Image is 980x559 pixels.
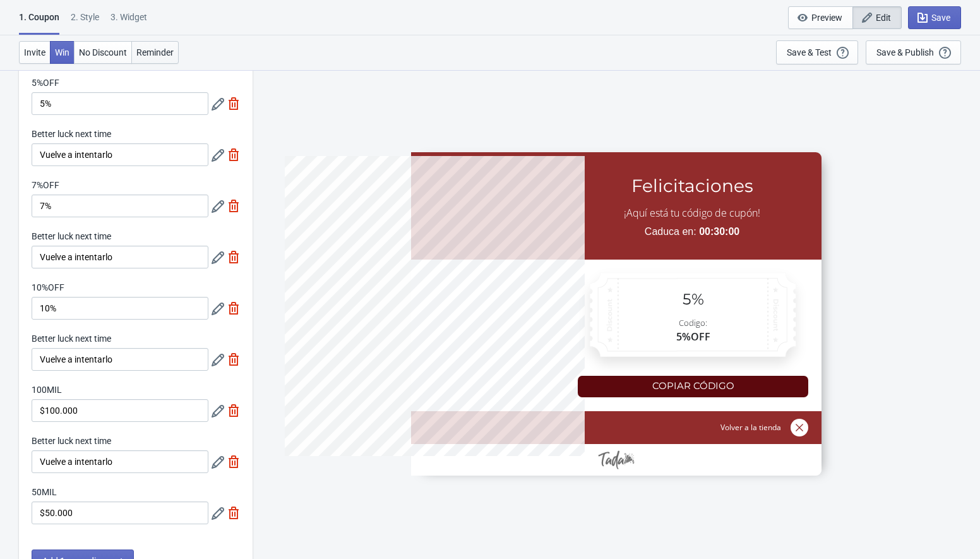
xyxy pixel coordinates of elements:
button: Edit [852,6,902,29]
img: delete.svg [227,251,240,263]
button: Preview [788,6,853,29]
img: delete.svg [227,455,240,468]
label: Better luck next time [32,332,111,345]
span: Invite [24,47,45,57]
button: Save [908,6,961,29]
span: Win [55,47,69,57]
button: Win [50,41,75,64]
div: 3. Widget [111,11,147,33]
span: Save [931,13,950,23]
button: Reminder [131,41,179,64]
button: No Discount [74,41,132,64]
img: delete.svg [227,404,240,417]
label: 5%OFF [32,76,59,89]
span: Edit [876,13,891,23]
label: 50MIL [32,486,57,498]
img: delete.svg [227,507,240,519]
img: delete.svg [227,148,240,161]
span: Reminder [136,47,174,57]
button: Save & Publish [866,40,961,64]
label: Better luck next time [32,435,111,447]
label: Better luck next time [32,230,111,243]
div: Save & Publish [876,47,934,57]
label: 7%OFF [32,179,59,191]
label: 100MIL [32,383,62,396]
div: 1. Coupon [19,11,59,35]
span: No Discount [79,47,127,57]
span: Preview [811,13,842,23]
img: delete.svg [227,200,240,212]
label: Better luck next time [32,128,111,140]
img: delete.svg [227,302,240,315]
img: delete.svg [227,353,240,366]
img: delete.svg [227,97,240,110]
div: Save & Test [787,47,832,57]
div: 2 . Style [71,11,99,33]
button: Save & Test [776,40,858,64]
button: Invite [19,41,51,64]
label: 10%OFF [32,281,64,294]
